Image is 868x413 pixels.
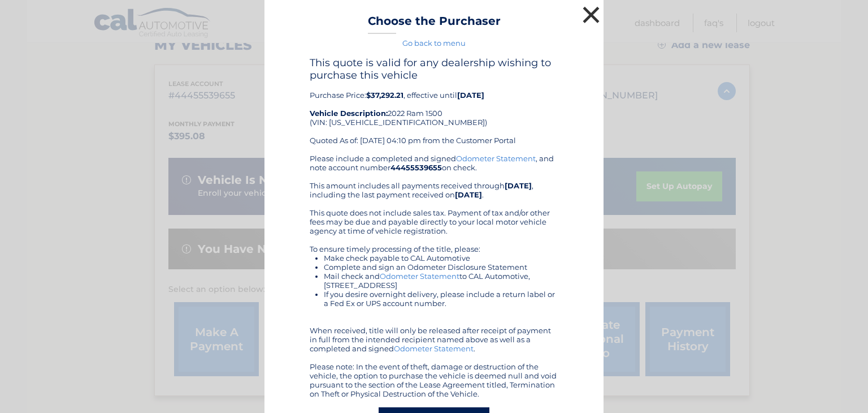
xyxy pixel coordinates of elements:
[456,154,536,163] a: Odometer Statement
[324,290,558,308] li: If you desire overnight delivery, please include a return label or a Fed Ex or UPS account number.
[390,163,442,172] b: 44455539655
[324,272,558,290] li: Mail check and to CAL Automotive, [STREET_ADDRESS]
[310,109,388,118] strong: Vehicle Description:
[457,91,484,100] b: [DATE]
[394,344,474,353] a: Odometer Statement
[366,91,403,100] b: $37,292.21
[310,57,558,154] div: Purchase Price: , effective until 2022 Ram 1500 (VIN: [US_VEHICLE_IDENTIFICATION_NUMBER]) Quoted ...
[580,3,602,26] button: ×
[402,38,466,48] a: Go back to menu
[380,272,459,281] a: Odometer Statement
[310,154,558,398] div: Please include a completed and signed , and note account number on check. This amount includes al...
[368,14,501,34] h3: Choose the Purchaser
[505,181,532,190] b: [DATE]
[324,263,558,272] li: Complete and sign an Odometer Disclosure Statement
[310,57,558,81] h4: This quote is valid for any dealership wishing to purchase this vehicle
[455,190,482,199] b: [DATE]
[324,253,558,263] li: Make check payable to CAL Automotive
